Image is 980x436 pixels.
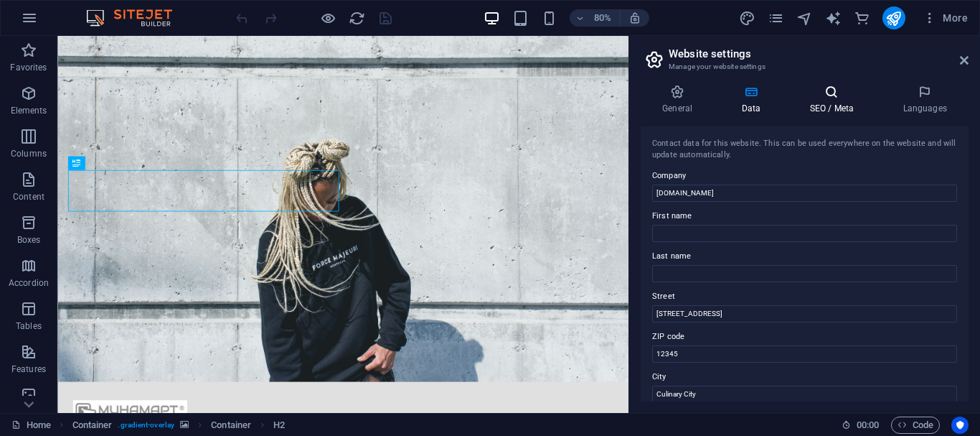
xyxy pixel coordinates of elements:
button: reload [348,9,365,27]
h6: 80% [591,9,614,27]
h4: Data [720,85,788,115]
i: Commerce [854,10,870,27]
h4: General [641,85,720,115]
i: On resize automatically adjust zoom level to fit chosen device. [628,11,641,24]
span: Click to select. Double-click to edit [211,417,251,434]
p: Content [13,191,44,203]
h6: Session time [842,417,880,434]
i: This element contains a background [180,421,189,429]
h3: Manage your website settings [669,60,940,73]
span: Code [897,417,933,434]
label: Last name [652,248,957,265]
i: Reload page [349,10,365,27]
div: Contact data for this website. This can be used everywhere on the website and will update automat... [652,138,957,162]
p: Features [11,363,46,375]
span: 00 00 [857,417,879,434]
span: . gradient-overlay [118,417,174,434]
button: commerce [854,9,871,27]
label: City [652,368,957,386]
h4: SEO / Meta [788,85,881,115]
h4: Languages [881,85,969,115]
button: 80% [570,9,621,27]
i: Design (Ctrl+Alt+Y) [739,10,755,27]
p: Accordion [9,277,49,289]
label: ZIP code [652,328,957,345]
h2: Website settings [669,47,969,60]
button: Click here to leave preview mode and continue editing [319,9,336,27]
span: More [923,11,968,25]
button: pages [768,9,785,27]
a: Click to cancel selection. Double-click to open Pages [11,417,51,434]
p: Elements [11,105,47,116]
p: Favorites [10,62,47,73]
button: publish [882,6,905,29]
span: : [867,419,869,430]
i: Navigator [796,10,813,27]
p: Tables [16,320,42,332]
button: text_generator [825,9,842,27]
nav: breadcrumb [72,417,286,434]
button: Code [891,417,940,434]
button: design [739,9,756,27]
label: First name [652,208,957,225]
button: More [917,6,974,29]
button: Usercentrics [951,417,969,434]
i: Pages (Ctrl+Alt+S) [768,10,784,27]
label: Street [652,288,957,305]
p: Columns [11,148,47,159]
i: AI Writer [825,10,842,27]
span: Click to select. Double-click to edit [273,417,285,434]
i: Publish [885,10,902,27]
label: Company [652,167,957,185]
p: Boxes [17,234,41,246]
button: navigator [796,9,814,27]
span: Click to select. Double-click to edit [72,417,113,434]
img: Editor Logo [83,9,190,27]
